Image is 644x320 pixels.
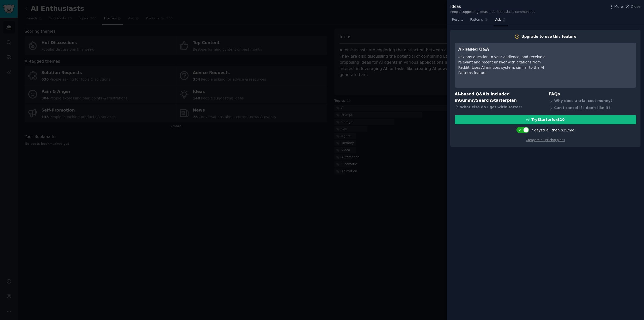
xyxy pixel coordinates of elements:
[531,117,565,122] div: Try Starter for $10
[458,54,550,76] div: Ask any question to your audience, and receive a relevant and recent answer with citations from R...
[450,10,535,14] div: People suggesting ideas in AI Enthusiasts communities
[455,91,542,103] h3: AI-based Q&A is included in plan
[549,97,636,104] div: Why does a trial cost money?
[452,18,463,22] span: Results
[625,4,640,9] button: Close
[521,34,577,39] div: Upgrade to use this feature
[609,4,623,9] button: More
[526,138,565,142] a: Compare all pricing plans
[450,16,465,26] a: Results
[455,115,636,124] button: TryStarterfor$10
[494,16,508,26] a: Ask
[455,103,542,111] div: What else do I get with Starter ?
[458,46,550,53] h3: AI-based Q&A
[614,4,623,9] span: More
[495,18,501,22] span: Ask
[470,18,483,22] span: Patterns
[549,104,636,112] div: Can I cancel if I don't like it?
[549,91,636,97] h3: FAQs
[459,98,507,103] span: GummySearch Starter
[631,4,640,9] span: Close
[450,4,535,10] div: Ideas
[468,16,490,26] a: Patterns
[531,128,574,133] div: 7 days trial, then $ 29 /mo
